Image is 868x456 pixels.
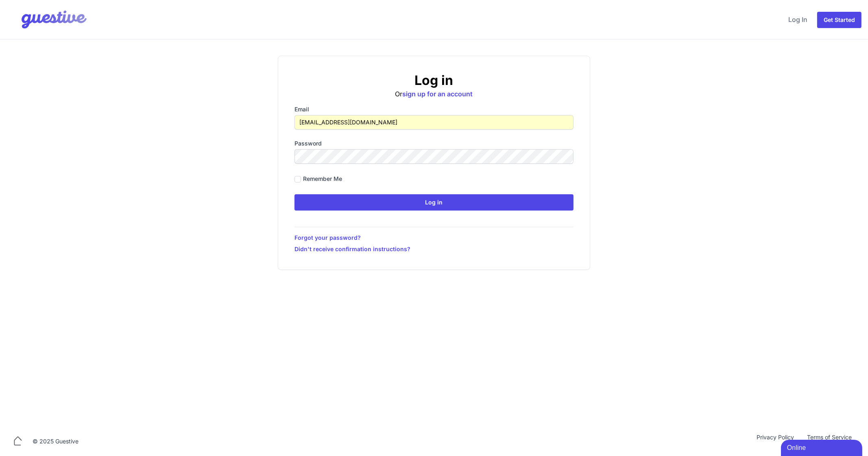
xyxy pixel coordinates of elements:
[817,12,861,28] a: Get Started
[750,433,800,449] a: Privacy Policy
[294,115,574,130] input: you@example.com
[33,437,79,445] div: © 2025 Guestive
[781,438,864,456] iframe: chat widget
[294,72,574,99] div: Or
[294,105,574,113] label: Email
[294,139,574,148] label: Password
[294,245,574,253] a: Didn't receive confirmation instructions?
[303,175,342,183] label: Remember me
[403,90,473,98] a: sign up for an account
[294,194,574,211] input: Log in
[294,234,574,242] a: Forgot your password?
[7,3,89,36] img: Your Company
[785,10,811,29] a: Log In
[294,72,574,89] h2: Log in
[800,433,858,449] a: Terms of Service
